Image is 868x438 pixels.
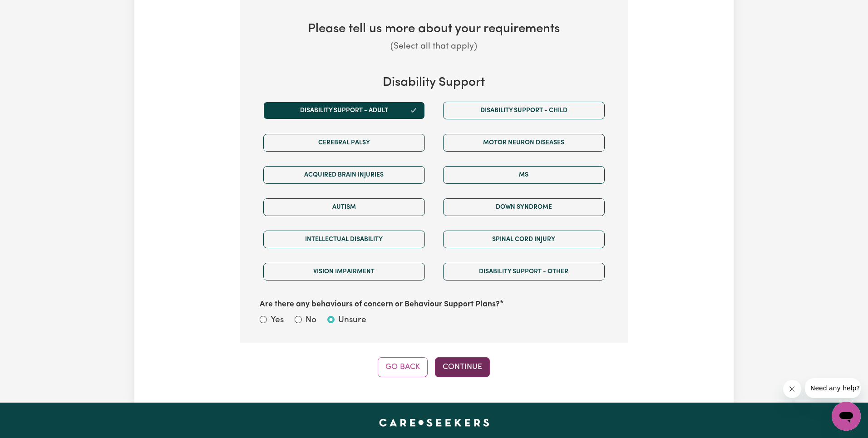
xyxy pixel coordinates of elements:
[443,198,605,216] button: Down syndrome
[443,134,605,152] button: Motor Neuron Diseases
[254,75,614,91] h3: Disability Support
[263,231,425,248] button: Intellectual Disability
[435,357,490,377] button: Continue
[783,380,801,398] iframe: Close message
[271,314,284,327] label: Yes
[263,198,425,216] button: Autism
[306,314,316,327] label: No
[263,102,425,119] button: Disability support - Adult
[378,357,428,377] button: Go Back
[338,314,366,327] label: Unsure
[379,419,489,426] a: Careseekers home page
[254,22,614,37] h3: Please tell us more about your requirements
[443,231,605,248] button: Spinal cord injury
[443,166,605,184] button: MS
[260,299,500,310] label: Are there any behaviours of concern or Behaviour Support Plans?
[263,134,425,152] button: Cerebral Palsy
[254,40,614,54] p: (Select all that apply)
[263,166,425,184] button: Acquired Brain Injuries
[832,402,861,431] iframe: Button to launch messaging window
[263,263,425,281] button: Vision impairment
[443,263,605,281] button: Disability support - Other
[805,378,861,398] iframe: Message from company
[443,102,605,119] button: Disability support - Child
